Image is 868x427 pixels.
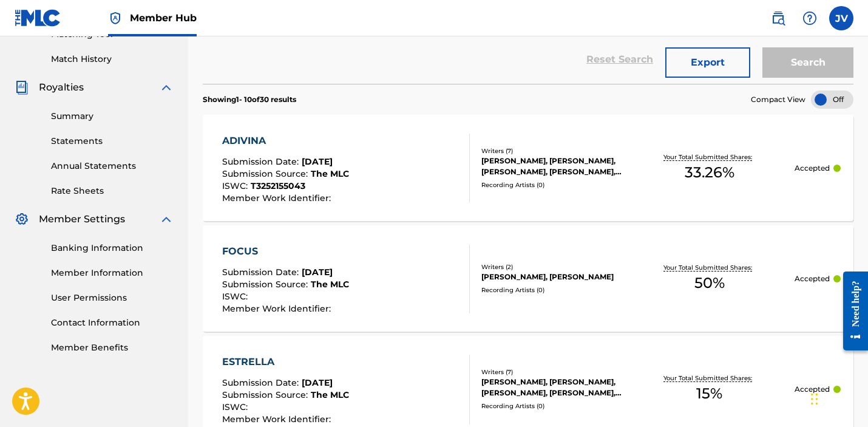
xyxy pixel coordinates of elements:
[222,355,349,369] div: ESTRELLA
[481,155,625,177] div: [PERSON_NAME], [PERSON_NAME], [PERSON_NAME], [PERSON_NAME], [PERSON_NAME] [PERSON_NAME], [PERSON_...
[481,377,625,398] div: [PERSON_NAME], [PERSON_NAME], [PERSON_NAME], [PERSON_NAME], [PERSON_NAME], [PERSON_NAME], [PERSON...
[222,193,334,203] span: Member Work Identifier :
[694,272,725,294] span: 50 %
[51,110,174,123] a: Summary
[481,146,625,155] div: Writers ( 7 )
[51,160,174,173] a: Annual Statements
[481,367,625,377] div: Writers ( 7 )
[222,134,349,148] div: ADIVINA
[130,11,197,25] span: Member Hub
[311,389,349,400] span: The MLC
[696,383,722,405] span: 15 %
[222,279,311,290] span: Submission Source :
[481,272,625,282] div: [PERSON_NAME], [PERSON_NAME]
[481,401,625,411] div: Recording Artists ( 0 )
[159,212,174,227] img: expand
[39,80,84,95] span: Royalties
[51,341,174,354] a: Member Benefits
[663,263,755,272] p: Your Total Submitted Shares:
[222,303,334,314] span: Member Work Identifier :
[203,225,853,332] a: FOCUSSubmission Date:[DATE]Submission Source:The MLCISWC:Member Work Identifier:Writers (2)[PERSO...
[751,94,805,105] span: Compact View
[795,384,830,395] p: Accepted
[795,163,830,174] p: Accepted
[222,291,251,302] span: ISWC :
[51,242,174,254] a: Banking Information
[798,6,822,30] div: Help
[663,374,755,383] p: Your Total Submitted Shares:
[665,47,750,78] button: Export
[203,115,853,221] a: ADIVINASubmission Date:[DATE]Submission Source:The MLCISWC:T3252155043Member Work Identifier:Writ...
[663,152,755,162] p: Your Total Submitted Shares:
[481,285,625,295] div: Recording Artists ( 0 )
[795,273,830,284] p: Accepted
[685,162,734,183] span: 33.26 %
[807,369,868,427] iframe: Chat Widget
[15,80,29,95] img: Royalties
[51,135,174,148] a: Statements
[302,377,333,388] span: [DATE]
[108,11,123,26] img: Top Rightsholder
[302,267,333,278] span: [DATE]
[51,316,174,329] a: Contact Information
[771,11,785,26] img: search
[222,180,251,191] span: ISWC :
[481,262,625,272] div: Writers ( 2 )
[302,156,333,167] span: [DATE]
[51,185,174,197] a: Rate Sheets
[481,180,625,190] div: Recording Artists ( 0 )
[222,401,251,412] span: ISWC :
[222,267,302,278] span: Submission Date :
[766,6,790,30] a: Public Search
[15,212,29,227] img: Member Settings
[222,244,349,259] div: FOCUS
[251,180,305,191] span: T3252155043
[222,156,302,167] span: Submission Date :
[39,212,125,227] span: Member Settings
[222,389,311,400] span: Submission Source :
[834,261,868,361] iframe: Resource Center
[222,414,334,425] span: Member Work Identifier :
[802,11,817,26] img: help
[829,6,853,30] div: User Menu
[51,53,174,66] a: Match History
[15,9,61,27] img: MLC Logo
[311,168,349,179] span: The MLC
[222,377,302,388] span: Submission Date :
[51,292,174,304] a: User Permissions
[159,80,174,95] img: expand
[811,381,818,417] div: Drag
[51,267,174,279] a: Member Information
[203,94,296,105] p: Showing 1 - 10 of 30 results
[311,279,349,290] span: The MLC
[222,168,311,179] span: Submission Source :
